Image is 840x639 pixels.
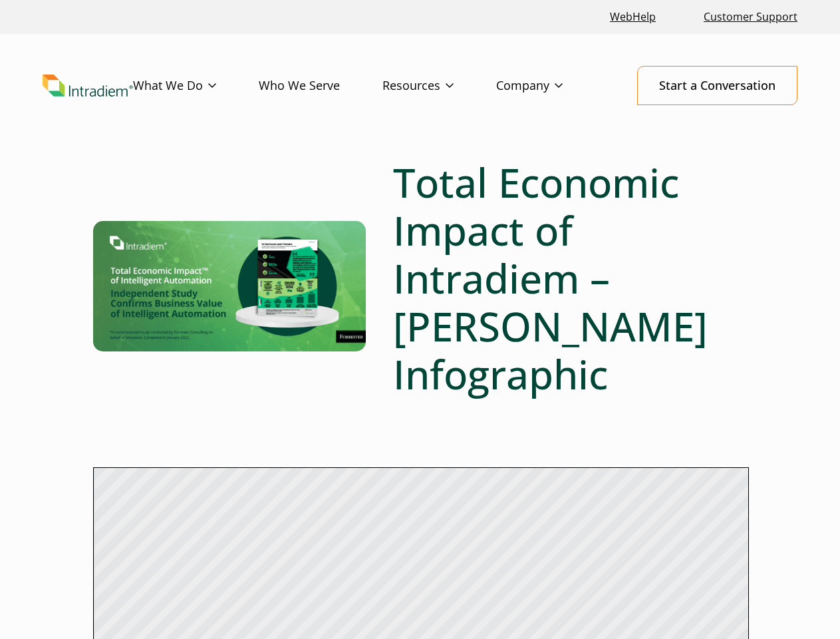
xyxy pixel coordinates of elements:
[382,67,496,105] a: Resources
[133,67,259,105] a: What We Do
[393,158,748,398] h1: Total Economic Impact of Intradiem – [PERSON_NAME] Infographic
[259,67,382,105] a: Who We Serve
[698,3,803,31] a: Customer Support
[637,66,797,105] a: Start a Conversation
[43,75,133,97] img: Intradiem
[496,67,605,105] a: Company
[43,75,133,97] a: Link to homepage of Intradiem
[605,3,661,31] a: Link opens in a new window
